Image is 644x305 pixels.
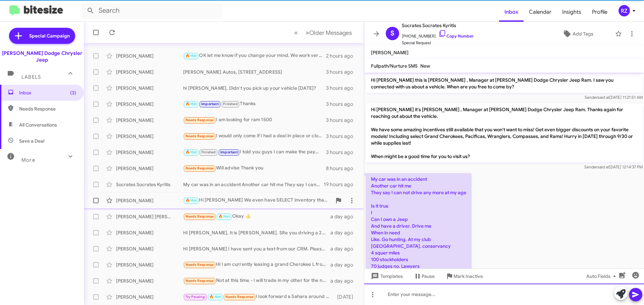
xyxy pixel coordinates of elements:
[290,26,356,40] nav: Page navigation example
[326,117,359,124] div: 3 hours ago
[586,270,619,282] span: Auto Fields
[326,53,359,59] div: 2 hours ago
[183,69,326,75] div: [PERSON_NAME] Autos, [STREET_ADDRESS]
[183,277,330,285] div: Not at this time - I will trade in my other for the new one I discussed with [PERSON_NAME]
[585,95,643,100] span: Sender [DATE] 11:21:51 AM
[364,270,408,282] button: Templates
[330,245,359,252] div: a day ago
[225,295,254,299] span: Needs Response
[183,261,330,269] div: Hi I am currently leasing a grand Cherokee L from [PERSON_NAME] jeep dodge
[613,5,637,16] button: RZ
[597,164,609,169] span: said at
[324,181,359,188] div: 19 hours ago
[70,89,76,96] span: (3)
[587,2,613,22] a: Profile
[116,85,183,91] div: [PERSON_NAME]
[524,2,557,22] a: Calendar
[9,28,75,44] a: Special Campaign
[183,229,330,236] div: Hi [PERSON_NAME], It is [PERSON_NAME]. SRe you driving a 2017 Grand Cherokee?
[201,102,219,106] span: Important
[309,29,352,36] span: Older Messages
[183,148,326,156] div: I told you guys I can make the payments but to put a down payment down is not possible at the moment
[183,197,332,204] div: Hi [PERSON_NAME] We even have SELECT inventory that has additional incentives for the client. Wou...
[116,261,183,268] div: [PERSON_NAME]
[183,213,330,220] div: Okay 👍
[185,279,214,283] span: Needs Response
[598,95,609,100] span: said at
[440,270,488,282] button: Mark Inactive
[19,89,76,96] span: Inbox
[183,181,324,188] div: My car was in an accident Another car hit me They say I can not drive any more at my age Is it tr...
[116,53,183,59] div: [PERSON_NAME]
[116,294,183,300] div: [PERSON_NAME]
[116,181,183,188] div: Socrates Socrates Kyritis
[453,270,483,282] span: Mark Inactive
[116,117,183,124] div: [PERSON_NAME]
[584,164,643,169] span: Sender [DATE] 12:14:37 PM
[116,165,183,172] div: [PERSON_NAME]
[116,133,183,140] div: [PERSON_NAME]
[183,52,326,60] div: OK let me know if you change your mind. We work very hard to get everyone approved. [PERSON_NAME]
[420,63,430,69] span: New
[422,270,435,282] span: Pause
[116,229,183,236] div: [PERSON_NAME]
[330,213,359,220] div: a day ago
[81,3,222,19] input: Search
[326,149,359,156] div: 3 hours ago
[19,122,57,128] span: All Conversations
[183,293,334,301] div: I look forward a Sahara around 30k
[185,295,205,299] span: Try Pausing
[499,2,524,22] a: Inbox
[116,245,183,252] div: [PERSON_NAME]
[366,103,643,162] p: Hi [PERSON_NAME] it's [PERSON_NAME] , Manager at [PERSON_NAME] Dodge Chrysler Jeep Ram. Thanks ag...
[371,50,409,56] span: [PERSON_NAME]
[306,28,309,37] span: »
[573,28,593,40] span: Add Tags
[402,29,474,40] span: [PHONE_NUMBER]
[183,85,326,91] div: hi [PERSON_NAME], Didn't you pick up your vehicle [DATE]?
[581,270,624,282] button: Auto Fields
[185,214,214,219] span: Needs Response
[330,229,359,236] div: a day ago
[326,85,359,91] div: 3 hours ago
[183,116,326,124] div: I am looking for ram 1500
[201,150,216,154] span: Finished
[408,270,440,282] button: Pause
[116,69,183,75] div: [PERSON_NAME]
[326,133,359,140] div: 3 hours ago
[619,5,630,16] div: RZ
[183,132,326,140] div: I would only come if I had a deal in place or close to it on the phone. I'm looking all round rig...
[290,26,302,40] button: Previous
[29,32,70,39] span: Special Campaign
[371,63,418,69] span: Fullpath/Nurture SMS
[116,101,183,107] div: [PERSON_NAME]
[19,138,44,144] span: Save a Deal
[185,150,197,154] span: 🔥 Hot
[185,54,197,58] span: 🔥 Hot
[21,157,35,163] span: More
[366,74,643,93] p: Hi [PERSON_NAME] this is [PERSON_NAME] , Manager at [PERSON_NAME] Dodge Chrysler Jeep Ram. I saw ...
[330,278,359,284] div: a day ago
[294,28,298,37] span: «
[209,295,221,299] span: 🔥 Hot
[116,197,183,204] div: [PERSON_NAME]
[185,134,214,138] span: Needs Response
[185,102,197,106] span: 🔥 Hot
[185,118,214,122] span: Needs Response
[185,166,214,170] span: Needs Response
[183,245,330,252] div: Hi [PERSON_NAME] I have sent you a text from our CRM. Please read and text back Thank you [PERSON...
[370,270,403,282] span: Templates
[326,69,359,75] div: 3 hours ago
[21,74,41,80] span: Labels
[183,164,326,172] div: Will advise Thank you
[116,213,183,220] div: [PERSON_NAME] [PERSON_NAME]
[326,165,359,172] div: 8 hours ago
[302,26,356,40] button: Next
[557,2,587,22] a: Insights
[116,149,183,156] div: [PERSON_NAME]
[402,21,474,29] span: Socrates Socrates Kyritis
